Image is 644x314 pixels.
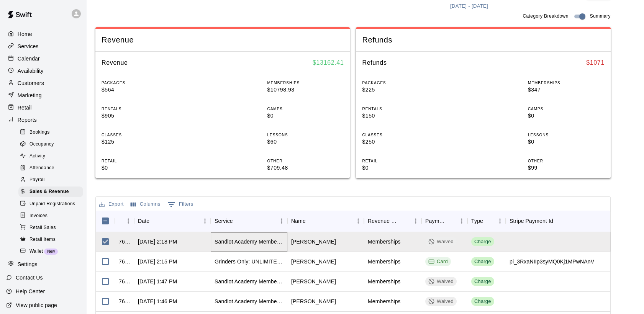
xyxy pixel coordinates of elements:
[494,215,506,227] button: Menu
[586,58,605,68] h6: $ 1071
[134,210,211,232] div: Date
[18,222,86,234] a: Retail Sales
[18,30,32,38] p: Home
[467,210,506,232] div: Type
[29,188,69,196] span: Sales & Revenue
[18,246,83,257] div: WalletNew
[362,164,439,172] p: $0
[18,139,83,150] div: Occupancy
[18,127,83,138] div: Bookings
[528,80,605,86] p: MEMBERSHIPS
[474,298,491,305] div: Charge
[6,114,80,126] a: Reports
[18,199,83,209] div: Unpaid Registrations
[18,162,86,174] a: Attendance
[18,186,86,198] a: Sales & Revenue
[29,176,44,184] span: Payroll
[368,258,401,265] div: Memberships
[362,138,439,146] p: $250
[102,112,178,120] p: $905
[609,215,621,227] button: Menu
[29,152,45,160] span: Activity
[6,53,80,64] a: Calendar
[18,138,86,150] a: Occupancy
[18,163,83,173] div: Attendance
[18,211,83,221] div: Invoices
[287,210,364,232] div: Name
[410,215,421,227] button: Menu
[362,158,439,164] p: RETAIL
[364,210,421,232] div: Revenue Category
[291,258,336,265] div: JoAnna Leon
[6,28,80,40] a: Home
[6,41,80,52] a: Services
[368,278,401,285] div: Memberships
[352,215,364,227] button: Menu
[448,0,490,12] button: [DATE] - [DATE]
[18,55,40,62] p: Calendar
[215,238,283,245] div: Sandlot Academy Membership (Sussman)
[16,288,45,295] p: Help Center
[267,106,344,112] p: CAMPS
[119,298,130,305] div: 762625
[6,258,80,270] a: Settings
[553,216,564,226] button: Sort
[138,258,177,265] div: Aug 18, 2025, 2:15 PM
[267,132,344,138] p: LESSONS
[138,298,177,305] div: Aug 18, 2025, 1:46 PM
[18,198,86,210] a: Unpaid Registrations
[362,132,439,138] p: CLASSES
[362,58,387,68] h6: Refunds
[6,65,80,77] a: Availability
[474,258,491,265] div: Charge
[18,234,86,245] a: Retail Items
[29,212,48,220] span: Invoices
[528,86,605,94] p: $347
[528,132,605,138] p: LESSONS
[362,106,439,112] p: RENTALS
[267,86,344,94] p: $10798.93
[510,258,594,265] div: pi_3RxaNIIp3syMQ0Kj1MPwNAnV
[291,238,336,245] div: Jeremy Goldberg
[399,216,410,226] button: Sort
[123,215,134,227] button: Menu
[421,210,467,232] div: Payment Method
[528,164,605,172] p: $99
[306,216,316,226] button: Sort
[18,104,32,111] p: Retail
[29,200,75,208] span: Unpaid Registrations
[528,106,605,112] p: CAMPS
[362,86,439,94] p: $225
[102,58,128,68] h6: Revenue
[6,102,80,113] a: Retail
[510,210,553,232] div: Stripe Payment Id
[528,158,605,164] p: OTHER
[18,234,83,245] div: Retail Items
[18,67,44,75] p: Availability
[138,238,177,245] div: Aug 18, 2025, 2:18 PM
[445,216,456,226] button: Sort
[528,112,605,120] p: $0
[18,222,83,233] div: Retail Sales
[428,278,454,285] div: Waived
[102,80,178,86] p: PACKAGES
[102,132,178,138] p: CLASSES
[471,210,483,232] div: Type
[18,116,37,124] p: Reports
[368,238,401,245] div: Memberships
[456,215,467,227] button: Menu
[428,298,454,305] div: Waived
[18,43,39,50] p: Services
[18,210,86,222] a: Invoices
[483,216,494,226] button: Sort
[267,164,344,172] p: $709.48
[119,258,130,265] div: 762706
[291,298,336,305] div: Lauren Howard
[291,278,336,285] div: Lori Perez
[138,210,149,232] div: Date
[29,164,54,172] span: Attendance
[129,198,162,210] button: Select columns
